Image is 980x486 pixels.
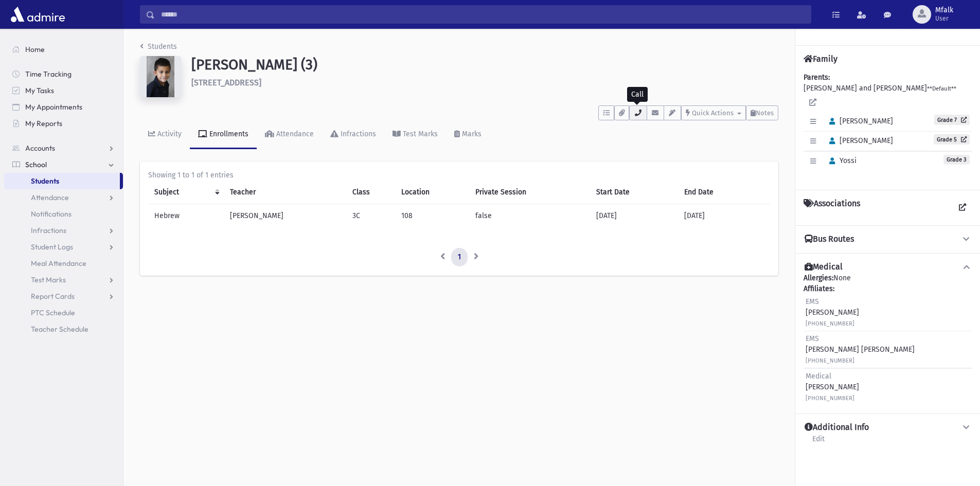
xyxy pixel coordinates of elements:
[190,120,257,149] a: Enrollments
[274,130,314,138] div: Attendance
[31,275,66,284] span: Test Marks
[804,234,972,245] button: Bus Routes
[4,239,123,255] a: Student Logs
[678,181,770,204] th: End Date
[825,117,893,125] span: [PERSON_NAME]
[681,105,746,120] button: Quick Actions
[804,262,972,273] button: Medical
[207,130,248,138] div: Enrollments
[338,130,376,138] div: Infractions
[31,259,86,268] span: Meal Attendance
[460,130,482,138] div: Marks
[4,99,123,115] a: My Appointments
[953,199,972,217] a: View all Associations
[4,156,123,173] a: School
[31,176,59,186] span: Students
[806,395,854,402] small: [PHONE_NUMBER]
[25,86,54,95] span: My Tasks
[804,73,830,82] b: Parents:
[935,6,953,14] span: Mfalk
[155,5,811,24] input: Search
[4,321,123,337] a: Teacher Schedule
[678,204,770,228] td: [DATE]
[384,120,446,149] a: Test Marks
[31,242,73,251] span: Student Logs
[746,105,778,120] button: Notes
[191,56,778,74] h1: [PERSON_NAME] (3)
[31,292,75,301] span: Report Cards
[805,262,843,273] h4: Medical
[25,69,72,79] span: Time Tracking
[4,206,123,222] a: Notifications
[469,181,590,204] th: Private Session
[140,41,177,56] nav: breadcrumb
[31,193,69,202] span: Attendance
[934,134,970,145] a: Grade 5
[692,109,734,117] span: Quick Actions
[4,115,123,132] a: My Reports
[4,255,123,272] a: Meal Attendance
[627,87,648,102] div: Call
[25,160,47,169] span: School
[322,120,384,149] a: Infractions
[31,325,88,334] span: Teacher Schedule
[8,4,67,25] img: AdmirePro
[4,41,123,58] a: Home
[806,334,819,343] span: EMS
[590,181,678,204] th: Start Date
[4,304,123,321] a: PTC Schedule
[4,173,120,189] a: Students
[25,143,55,153] span: Accounts
[806,372,831,381] span: Medical
[806,371,859,403] div: [PERSON_NAME]
[257,120,322,149] a: Attendance
[805,422,869,433] h4: Additional Info
[140,120,190,149] a: Activity
[804,422,972,433] button: Additional Info
[148,181,224,204] th: Subject
[25,45,45,54] span: Home
[155,130,182,138] div: Activity
[806,296,859,329] div: [PERSON_NAME]
[804,199,860,217] h4: Associations
[224,204,346,228] td: [PERSON_NAME]
[590,204,678,228] td: [DATE]
[805,234,854,245] h4: Bus Routes
[401,130,438,138] div: Test Marks
[224,181,346,204] th: Teacher
[806,357,854,364] small: [PHONE_NUMBER]
[804,284,834,293] b: Affiliates:
[25,119,62,128] span: My Reports
[346,204,395,228] td: 3C
[806,333,915,366] div: [PERSON_NAME] [PERSON_NAME]
[148,204,224,228] td: Hebrew
[943,155,970,165] span: Grade 3
[806,320,854,327] small: [PHONE_NUMBER]
[4,66,123,82] a: Time Tracking
[395,204,469,228] td: 108
[451,248,468,266] a: 1
[191,78,778,87] h6: [STREET_ADDRESS]
[825,136,893,145] span: [PERSON_NAME]
[825,156,857,165] span: Yossi
[31,209,72,219] span: Notifications
[806,297,819,306] span: EMS
[804,54,838,64] h4: Family
[31,226,66,235] span: Infractions
[804,273,972,405] div: None
[395,181,469,204] th: Location
[469,204,590,228] td: false
[25,102,82,112] span: My Appointments
[140,42,177,51] a: Students
[4,222,123,239] a: Infractions
[4,140,123,156] a: Accounts
[804,72,972,182] div: [PERSON_NAME] and [PERSON_NAME]
[4,82,123,99] a: My Tasks
[934,115,970,125] a: Grade 7
[935,14,953,23] span: User
[446,120,490,149] a: Marks
[4,189,123,206] a: Attendance
[31,308,75,317] span: PTC Schedule
[4,288,123,304] a: Report Cards
[804,274,833,282] b: Allergies:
